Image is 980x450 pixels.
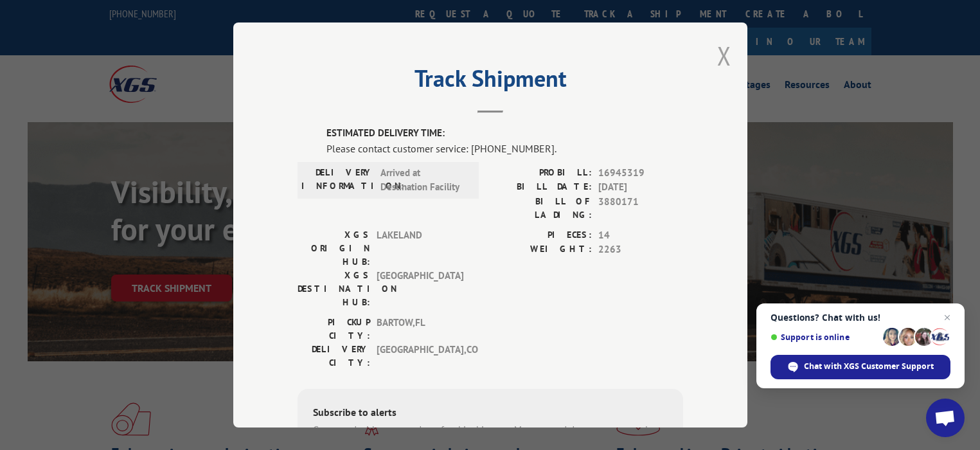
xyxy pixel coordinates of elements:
[598,180,683,195] span: [DATE]
[301,166,374,195] label: DELIVERY INFORMATION:
[298,228,370,269] label: XGS ORIGIN HUB:
[771,355,950,379] div: Chat with XGS Customer Support
[377,269,463,309] span: [GEOGRAPHIC_DATA]
[598,166,683,181] span: 16945319
[298,316,370,343] label: PICKUP CITY:
[926,399,965,437] div: Open chat
[377,228,463,269] span: LAKELAND
[377,316,463,343] span: BARTOW , FL
[490,195,592,222] label: BILL OF LADING:
[298,343,370,370] label: DELIVERY CITY:
[490,180,592,195] label: BILL DATE:
[326,126,683,141] label: ESTIMATED DELIVERY TIME:
[804,361,934,372] span: Chat with XGS Customer Support
[298,269,370,309] label: XGS DESTINATION HUB:
[490,242,592,257] label: WEIGHT:
[940,310,955,325] span: Close chat
[598,228,683,243] span: 14
[490,166,592,181] label: PROBILL:
[771,332,878,342] span: Support is online
[717,39,731,73] button: Close modal
[298,69,683,94] h2: Track Shipment
[377,343,463,370] span: [GEOGRAPHIC_DATA] , CO
[313,404,668,423] div: Subscribe to alerts
[380,166,467,195] span: Arrived at Destination Facility
[598,195,683,222] span: 3880171
[598,242,683,257] span: 2263
[771,312,950,323] span: Questions? Chat with us!
[326,141,683,156] div: Please contact customer service: [PHONE_NUMBER].
[490,228,592,243] label: PIECES:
